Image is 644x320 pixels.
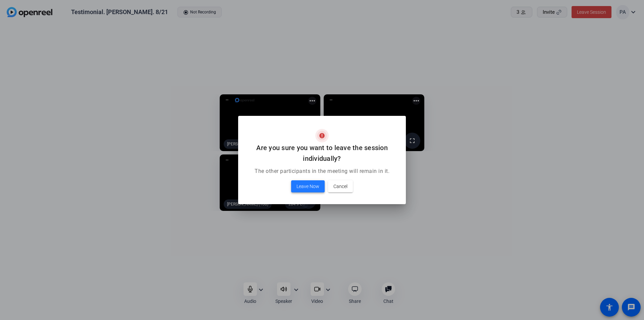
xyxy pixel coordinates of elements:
span: Leave Now [297,182,319,190]
h2: Are you sure you want to leave the session individually? [246,142,398,164]
p: The other participants in the meeting will remain in it. [246,167,398,175]
button: Leave Now [291,180,325,192]
button: Cancel [328,180,353,192]
span: Cancel [333,182,347,190]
